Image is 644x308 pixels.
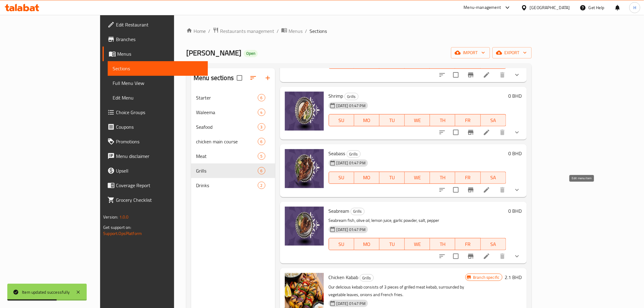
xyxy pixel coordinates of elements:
a: Sections [108,61,208,76]
span: Open [244,51,258,56]
span: 2 [258,183,265,188]
span: FR [458,173,478,182]
div: Grills [345,93,359,100]
span: Sections [310,27,327,35]
span: Menu disclaimer [116,152,203,160]
span: Chicken Kabab [329,273,359,282]
button: sort-choices [435,249,450,264]
button: Branch-specific-item [464,68,478,82]
button: Branch-specific-item [464,183,478,197]
span: Menus [117,50,203,58]
span: SU [331,173,352,182]
h2: Menu sections [194,73,234,82]
a: Edit menu item [483,253,490,260]
span: TH [432,173,453,182]
a: Full Menu View [108,76,208,90]
span: MO [357,240,377,249]
a: Edit Menu [108,90,208,105]
span: Coupons [116,123,203,131]
button: SU [329,238,354,250]
span: Branch specific [471,275,502,280]
div: Open [244,50,258,57]
div: Drinks [196,182,257,189]
button: delete [495,249,510,264]
a: Coupons [103,120,208,134]
div: chicken main course6 [191,134,275,149]
span: Branches [116,36,203,43]
span: chicken main course [196,138,257,145]
div: Drinks2 [191,178,275,193]
h6: 0 BHD [509,207,522,215]
a: Support.OpsPlatform [103,229,142,237]
span: 5 [258,153,265,159]
div: items [258,138,265,145]
span: Grocery Checklist [116,196,203,204]
span: Restaurants management [220,27,274,35]
span: Coverage Report [116,182,203,189]
span: 6 [258,139,265,145]
div: Grills [351,208,365,215]
svg: Show Choices [513,186,521,194]
button: FR [455,172,481,184]
button: SU [329,172,354,184]
span: TU [382,116,402,125]
nav: breadcrumb [186,27,532,35]
span: 1.0.0 [119,213,129,221]
a: Edit Restaurant [103,17,208,32]
div: Seafood3 [191,120,275,134]
span: Select to update [450,126,462,139]
span: MO [357,173,377,182]
span: TH [432,240,453,249]
span: H [633,4,636,11]
a: Edit menu item [483,129,490,136]
div: [GEOGRAPHIC_DATA] [530,4,570,11]
button: TH [430,114,455,126]
span: Grills [345,93,358,100]
a: Edit menu item [483,71,490,79]
button: delete [495,183,510,197]
svg: Show Choices [513,71,521,79]
span: Select all sections [233,72,246,84]
span: Edit Menu [113,94,203,101]
button: TH [430,238,455,250]
span: SA [483,240,504,249]
button: SU [329,114,354,126]
span: TU [382,173,402,182]
a: Menus [281,27,303,35]
h6: 0 BHD [509,92,522,100]
button: delete [495,68,510,82]
div: Grills6 [191,163,275,178]
a: Menu disclaimer [103,149,208,163]
span: FR [458,240,478,249]
button: export [492,47,532,58]
span: TH [432,116,453,125]
span: Grills [360,275,373,282]
div: Waleema [196,109,257,116]
svg: Show Choices [513,253,521,260]
span: 6 [258,168,265,174]
div: Meat [196,152,257,160]
span: [DATE] 01:47 PM [334,301,368,306]
span: [DATE] 01:47 PM [334,160,368,166]
span: [DATE] 01:47 PM [334,103,368,109]
span: Seabass [329,149,345,158]
span: Grills [196,167,257,174]
span: SU [331,116,352,125]
span: Select to update [450,250,462,263]
li: / [305,27,307,35]
button: show more [510,249,524,264]
button: WE [405,114,430,126]
div: items [258,152,265,160]
span: 3 [258,124,265,130]
span: Starter [196,94,257,101]
li: / [277,27,279,35]
svg: Show Choices [513,129,521,136]
span: Upsell [116,167,203,174]
span: WE [407,116,428,125]
button: FR [455,114,481,126]
span: Select to update [450,68,462,81]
